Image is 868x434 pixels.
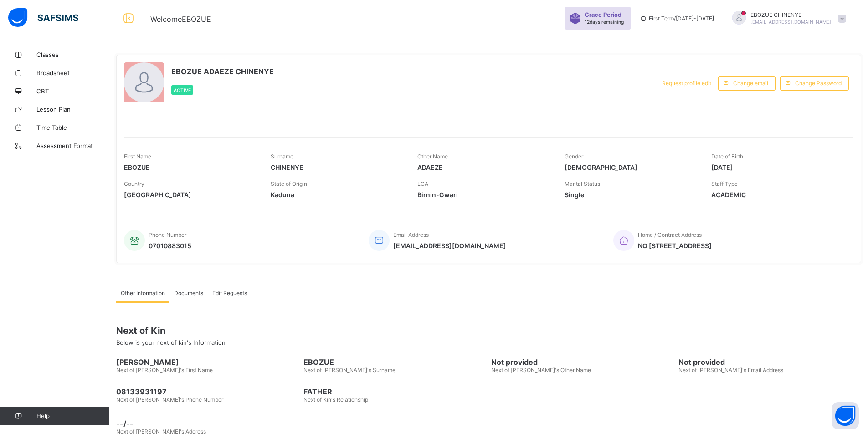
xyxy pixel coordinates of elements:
[36,87,109,95] span: CBT
[711,163,844,171] span: [DATE]
[638,242,712,250] span: NO [STREET_ADDRESS]
[171,67,274,76] span: EBOZUE ADAEZE CHINENYE
[174,290,203,296] span: Documents
[124,191,257,199] span: [GEOGRAPHIC_DATA]
[640,15,714,22] span: session/term information
[36,412,109,419] span: Help
[565,153,583,160] span: Gender
[303,367,395,373] span: Next of [PERSON_NAME]'s Surname
[271,163,404,171] span: CHINENYE
[565,191,698,199] span: Single
[116,357,299,367] span: [PERSON_NAME]
[303,357,486,367] span: EBOZUE
[733,80,768,87] span: Change email
[150,15,211,24] span: Welcome EBOZUE
[570,13,581,24] img: sticker-purple.71386a28dfed39d6af7621340158ba97.svg
[638,231,702,238] span: Home / Contract Address
[711,180,738,187] span: Staff Type
[417,163,550,171] span: ADAEZE
[149,231,186,238] span: Phone Number
[662,80,711,87] span: Request profile edit
[393,242,506,250] span: [EMAIL_ADDRESS][DOMAIN_NAME]
[116,387,299,396] span: 08133931197
[795,80,842,87] span: Change Password
[491,367,591,373] span: Next of [PERSON_NAME]'s Other Name
[36,124,109,131] span: Time Table
[271,180,307,187] span: State of Origin
[565,163,698,171] span: [DEMOGRAPHIC_DATA]
[393,231,429,238] span: Email Address
[711,191,844,199] span: ACADEMIC
[36,106,109,113] span: Lesson Plan
[750,11,831,18] span: EBOZUE CHINENYE
[174,87,191,93] span: Active
[678,357,861,367] span: Not provided
[303,396,368,403] span: Next of Kin's Relationship
[565,180,600,187] span: Marital Status
[303,387,486,396] span: FATHER
[149,242,191,250] span: 07010883015
[116,396,223,403] span: Next of [PERSON_NAME]'s Phone Number
[271,191,404,199] span: Kaduna
[36,69,109,77] span: Broadsheet
[491,357,674,367] span: Not provided
[417,180,428,187] span: LGA
[750,19,831,25] span: [EMAIL_ADDRESS][DOMAIN_NAME]
[678,367,783,373] span: Next of [PERSON_NAME]'s Email Address
[116,339,226,346] span: Below is your next of kin's Information
[711,153,743,160] span: Date of Birth
[832,402,859,429] button: Open asap
[124,163,257,171] span: EBOZUE
[36,51,109,58] span: Classes
[116,419,861,428] span: --/--
[36,142,109,149] span: Assessment Format
[8,8,78,27] img: safsims
[121,290,165,296] span: Other Information
[417,153,448,160] span: Other Name
[585,19,624,25] span: 12 days remaining
[723,11,851,26] div: EBOZUECHINENYE
[116,367,213,373] span: Next of [PERSON_NAME]'s First Name
[212,290,247,296] span: Edit Requests
[124,153,151,160] span: First Name
[116,325,861,336] span: Next of Kin
[417,191,550,199] span: Birnin-Gwari
[124,180,144,187] span: Country
[271,153,293,160] span: Surname
[585,11,621,18] span: Grace Period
